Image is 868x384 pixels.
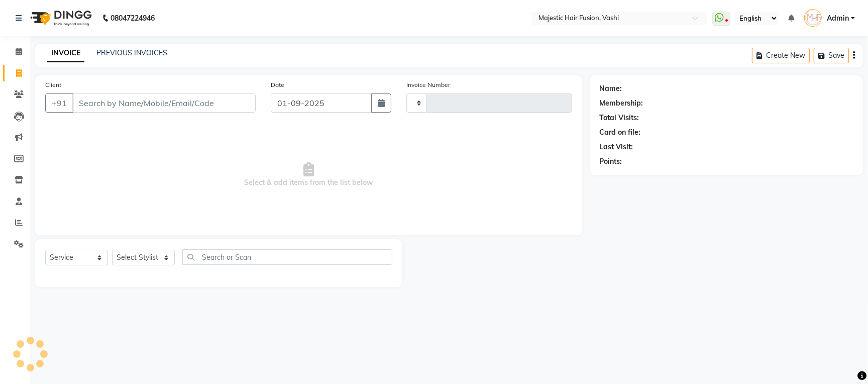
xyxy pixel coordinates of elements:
[96,48,167,57] a: PREVIOUS INVOICES
[600,98,643,109] div: Membership:
[600,113,639,123] div: Total Visits:
[45,93,73,113] button: +91
[271,80,284,89] label: Date
[814,48,849,63] button: Save
[182,249,392,265] input: Search or Scan
[827,13,849,24] span: Admin
[45,125,572,225] span: Select & add items from the list below
[804,9,822,27] img: Admin
[600,156,622,167] div: Points:
[26,4,94,32] img: logo
[72,93,256,113] input: Search by Name/Mobile/Email/Code
[600,127,641,138] div: Card on file:
[600,83,622,94] div: Name:
[752,48,810,63] button: Create New
[406,80,450,89] label: Invoice Number
[600,142,633,152] div: Last Visit:
[111,4,155,32] b: 08047224946
[47,44,84,62] a: INVOICE
[45,80,61,89] label: Client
